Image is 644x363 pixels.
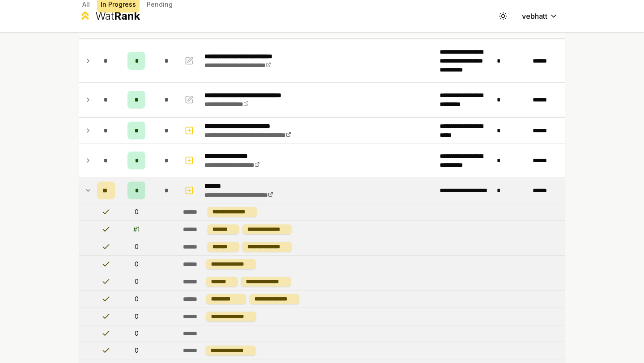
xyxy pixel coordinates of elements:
td: 0 [119,273,154,290]
span: vebhatt [522,11,547,21]
div: # 1 [133,225,140,234]
span: Rank [114,9,140,22]
a: WatRank [79,9,140,23]
td: 0 [119,256,154,273]
td: 0 [119,325,154,342]
button: vebhatt [515,8,565,24]
td: 0 [119,203,154,220]
td: 0 [119,291,154,308]
td: 0 [119,308,154,325]
div: Wat [95,9,140,23]
td: 0 [119,238,154,255]
td: 0 [119,342,154,359]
